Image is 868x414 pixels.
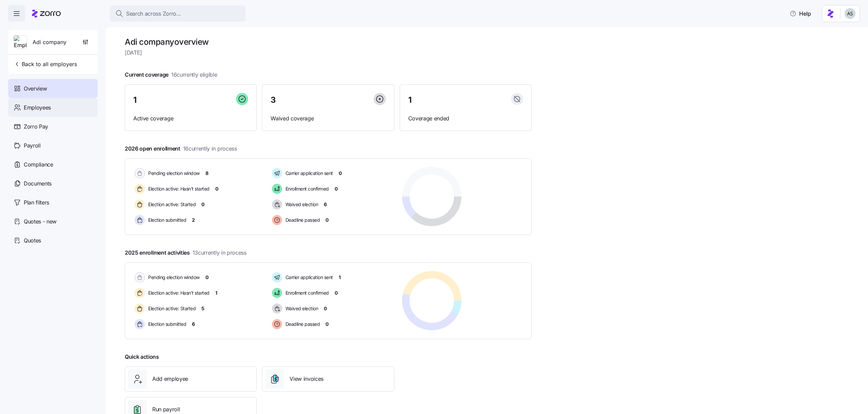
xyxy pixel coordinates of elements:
span: 0 [335,185,338,192]
span: Plan filters [24,198,49,207]
img: c4d3a52e2a848ea5f7eb308790fba1e4 [845,8,855,19]
span: Run payroll [152,405,180,414]
span: Adi company [33,38,66,46]
span: Active coverage [133,114,248,123]
span: Help [790,9,811,18]
span: Election active: Hasn't started [146,290,210,296]
span: Zorro Pay [24,122,48,131]
span: Deadline passed [283,217,320,223]
span: Current coverage [125,71,217,79]
span: Overview [24,84,47,93]
span: Enrollment confirmed [283,290,329,296]
span: 0 [324,305,327,312]
span: Waived election [283,305,318,312]
span: 0 [205,274,209,281]
span: Add employee [152,375,188,383]
span: Quick actions [125,353,159,361]
span: Waived coverage [271,114,386,123]
span: Carrier application sent [283,170,333,177]
span: Election active: Started [146,305,196,312]
span: 1 [215,290,217,296]
span: 0 [325,217,329,223]
span: Quotes [24,236,41,245]
span: Search across Zorro... [126,9,181,18]
button: Back to all employers [11,57,80,71]
span: Deadline passed [283,321,320,328]
span: [DATE] [125,48,532,57]
span: Pending election window [146,274,200,281]
span: Quotes - new [24,217,57,226]
span: 5 [201,305,204,312]
span: 0 [201,201,204,208]
span: Documents [24,179,52,188]
button: Search across Zorro... [110,5,245,22]
span: 6 [192,321,195,328]
span: Election submitted [146,217,186,223]
span: 0 [335,290,338,296]
span: Employees [24,103,51,112]
span: 13 currently in process [193,249,246,257]
span: Election active: Hasn't started [146,185,210,192]
a: Documents [8,174,98,193]
a: Quotes - new [8,212,98,231]
span: 16 currently eligible [171,71,217,79]
span: 2 [192,217,195,223]
span: 2025 enrollment activities [125,249,246,257]
span: Coverage ended [408,114,523,123]
span: 2026 open enrollment [125,144,237,153]
span: 1 [133,96,137,104]
h1: Adi company overview [125,37,532,47]
span: 0 [215,185,218,192]
a: Quotes [8,231,98,250]
span: 16 currently in process [183,144,237,153]
a: Overview [8,79,98,98]
span: Election active: Started [146,201,196,208]
img: Employer logo [14,36,27,49]
a: Payroll [8,136,98,155]
span: Compliance [24,160,53,169]
span: Back to all employers [14,60,77,68]
a: Plan filters [8,193,98,212]
span: 1 [408,96,412,104]
a: Zorro Pay [8,117,98,136]
span: Pending election window [146,170,200,177]
span: Enrollment confirmed [283,185,329,192]
a: Employees [8,98,98,117]
span: Election submitted [146,321,186,328]
button: Help [784,7,816,20]
span: Waived election [283,201,318,208]
span: 8 [205,170,209,177]
span: View invoices [290,375,323,383]
a: Compliance [8,155,98,174]
span: 3 [271,96,276,104]
span: 1 [339,274,341,281]
span: 6 [324,201,327,208]
span: Carrier application sent [283,274,333,281]
span: 0 [325,321,329,328]
span: 0 [339,170,342,177]
span: Payroll [24,141,41,150]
